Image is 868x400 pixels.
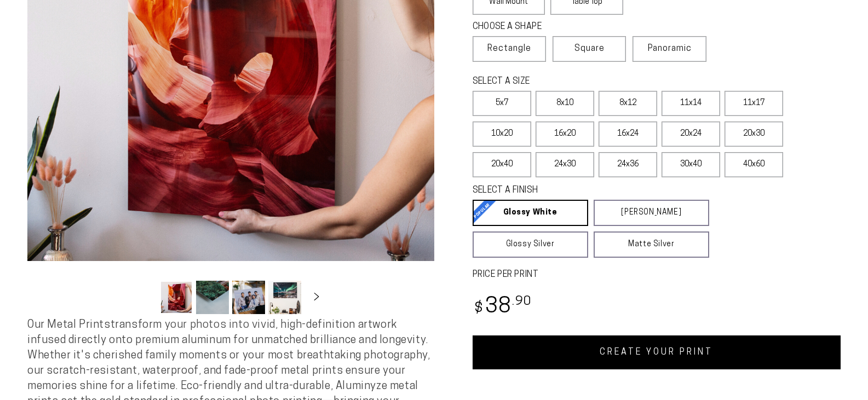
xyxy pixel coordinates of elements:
label: PRICE PER PRINT [473,269,841,281]
label: 24x30 [536,152,594,177]
button: Load image 1 in gallery view [160,281,193,314]
legend: CHOOSE A SHAPE [473,21,615,33]
label: 24x36 [599,152,657,177]
label: 11x14 [662,91,720,116]
label: 5x7 [473,91,531,116]
bdi: 38 [473,297,532,318]
button: Slide left [133,286,157,310]
button: Load image 3 in gallery view [232,281,265,314]
label: 8x10 [536,91,594,116]
legend: SELECT A SIZE [473,76,689,88]
a: Glossy Silver [473,231,588,258]
span: Square [574,42,605,55]
button: Slide right [304,286,329,310]
a: CREATE YOUR PRINT [473,335,841,369]
label: 11x17 [725,91,783,116]
span: Rectangle [487,42,531,55]
button: Load image 2 in gallery view [196,281,229,314]
label: 16x24 [599,121,657,147]
button: Load image 4 in gallery view [268,281,301,314]
a: Matte Silver [594,231,709,258]
a: [PERSON_NAME] [594,200,709,226]
legend: SELECT A FINISH [473,184,683,197]
a: Glossy White [473,200,588,226]
label: 16x20 [536,121,594,147]
span: $ [474,302,484,316]
label: 30x40 [662,152,720,177]
label: 40x60 [725,152,783,177]
label: 20x24 [662,121,720,147]
label: 20x40 [473,152,531,177]
span: Panoramic [648,44,692,53]
label: 10x20 [473,121,531,147]
label: 8x12 [599,91,657,116]
label: 20x30 [725,121,783,147]
sup: .90 [512,295,532,308]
